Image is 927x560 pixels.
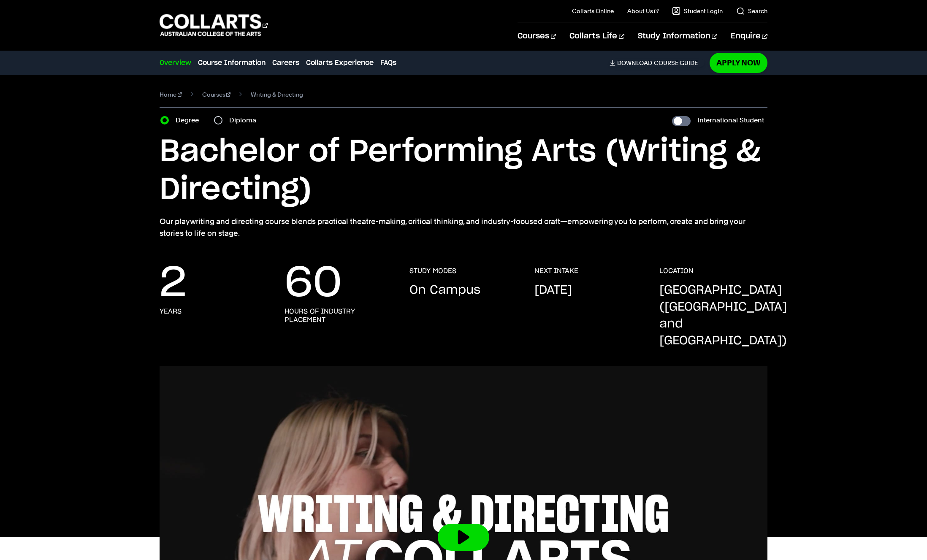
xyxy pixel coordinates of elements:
[534,282,572,299] p: [DATE]
[672,7,723,15] a: Student Login
[198,58,266,68] a: Course Information
[160,89,182,100] a: Home
[697,114,764,126] label: International Student
[229,114,261,126] label: Diploma
[627,7,659,15] a: About Us
[731,22,767,50] a: Enquire
[569,22,624,50] a: Collarts Life
[160,216,767,239] p: Our playwriting and directing course blends practical theatre-making, critical thinking, and indu...
[306,58,374,68] a: Collarts Experience
[659,282,787,349] p: [GEOGRAPHIC_DATA] ([GEOGRAPHIC_DATA] and [GEOGRAPHIC_DATA])
[572,7,614,15] a: Collarts Online
[610,59,705,67] a: DownloadCourse Guide
[251,89,303,100] span: Writing & Directing
[160,267,187,300] p: 2
[160,307,182,316] h3: years
[736,7,767,15] a: Search
[638,22,717,50] a: Study Information
[380,58,396,68] a: FAQs
[176,114,204,126] label: Degree
[710,53,767,73] a: Apply Now
[160,13,268,37] div: Go to homepage
[518,22,556,50] a: Courses
[285,267,342,300] p: 60
[202,89,231,100] a: Courses
[160,133,767,209] h1: Bachelor of Performing Arts (Writing & Directing)
[617,59,652,67] span: Download
[409,282,480,299] p: On Campus
[160,58,191,68] a: Overview
[272,58,299,68] a: Careers
[534,267,578,275] h3: NEXT INTAKE
[285,307,393,324] h3: hours of industry placement
[409,267,456,275] h3: STUDY MODES
[659,267,694,275] h3: LOCATION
